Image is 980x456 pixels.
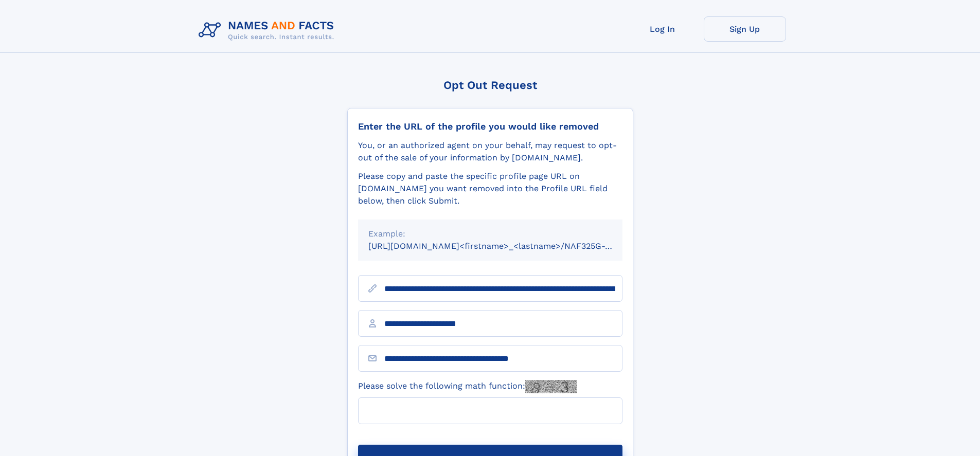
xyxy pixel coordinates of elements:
small: [URL][DOMAIN_NAME]<firstname>_<lastname>/NAF325G-xxxxxxxx [368,241,642,251]
a: Sign Up [704,16,786,42]
a: Log In [621,16,704,42]
div: Example: [368,228,612,240]
div: Please copy and paste the specific profile page URL on [DOMAIN_NAME] you want removed into the Pr... [358,170,622,207]
div: Enter the URL of the profile you would like removed [358,121,622,132]
label: Please solve the following math function: [358,380,577,393]
div: Opt Out Request [347,79,633,92]
img: Logo Names and Facts [194,16,343,44]
div: You, or an authorized agent on your behalf, may request to opt-out of the sale of your informatio... [358,139,622,164]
